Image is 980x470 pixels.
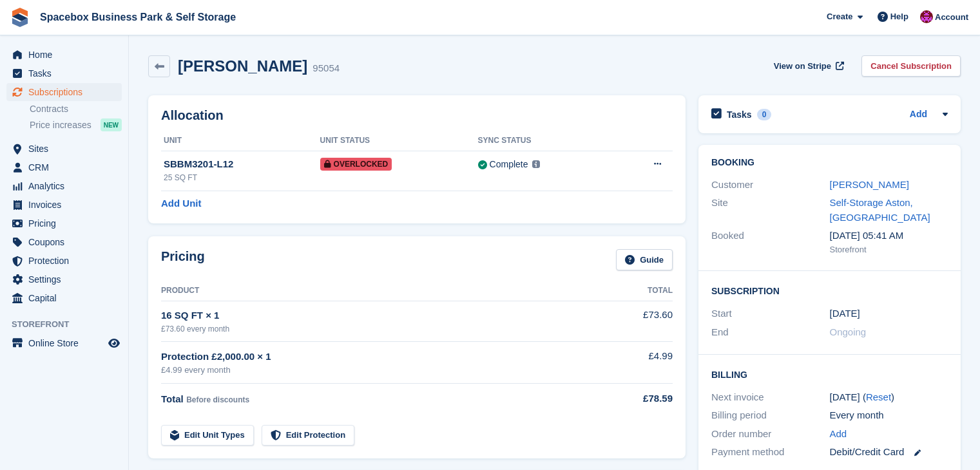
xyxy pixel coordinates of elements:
div: 0 [757,109,772,120]
h2: [PERSON_NAME] [178,57,307,75]
h2: Billing [711,368,948,381]
a: Guide [616,249,673,270]
div: Payment method [711,445,830,460]
span: Capital [28,289,106,307]
a: menu [6,214,122,232]
a: Edit Unit Types [161,425,254,446]
div: 16 SQ FT × 1 [161,308,605,323]
span: Price increases [30,119,91,131]
td: £73.60 [605,301,673,341]
td: £4.99 [605,342,673,384]
th: Product [161,281,605,301]
div: [DATE] ( ) [830,390,948,405]
div: Order number [711,427,830,442]
span: Create [827,10,852,23]
img: stora-icon-8386f47178a22dfd0bd8f6a31ec36ba5ce8667c1dd55bd0f319d3a0aa187defe.svg [10,8,30,27]
a: Spacebox Business Park & Self Storage [35,6,241,28]
th: Sync Status [478,131,613,151]
span: Invoices [28,196,106,214]
span: Settings [28,270,106,288]
time: 2025-07-11 23:00:00 UTC [830,306,860,321]
a: Price increases NEW [30,118,122,132]
span: Before discounts [186,395,249,404]
span: Total [161,393,184,404]
span: Coupons [28,233,106,251]
div: Start [711,306,830,321]
span: Home [28,46,106,64]
a: menu [6,252,122,270]
h2: Tasks [727,109,752,120]
span: Sites [28,140,106,158]
a: View on Stripe [769,55,847,77]
span: Account [935,11,968,24]
span: Overlocked [320,158,392,171]
h2: Allocation [161,108,673,123]
span: Ongoing [830,326,867,337]
span: View on Stripe [774,60,831,73]
h2: Subscription [711,284,948,297]
a: menu [6,83,122,101]
div: SBBM3201-L12 [164,157,320,172]
span: Analytics [28,177,106,195]
a: Contracts [30,103,122,115]
div: End [711,325,830,340]
div: Every month [830,408,948,423]
a: menu [6,177,122,195]
span: Tasks [28,64,106,82]
a: menu [6,233,122,251]
div: Complete [490,158,528,171]
a: menu [6,140,122,158]
div: [DATE] 05:41 AM [830,229,948,243]
div: NEW [101,118,122,131]
span: Online Store [28,334,106,352]
span: Protection [28,252,106,270]
span: Pricing [28,214,106,232]
a: menu [6,158,122,176]
div: Next invoice [711,390,830,405]
span: CRM [28,158,106,176]
div: Debit/Credit Card [830,445,948,460]
a: Cancel Subscription [861,55,961,77]
img: icon-info-grey-7440780725fd019a000dd9b08b2336e03edf1995a4989e88bcd33f0948082b44.svg [532,160,540,168]
a: menu [6,196,122,214]
div: 25 SQ FT [164,172,320,183]
a: menu [6,270,122,288]
a: Add Unit [161,196,201,211]
div: £78.59 [605,391,673,406]
div: Site [711,196,830,225]
th: Total [605,281,673,301]
span: Help [890,10,908,23]
a: menu [6,334,122,352]
span: Subscriptions [28,83,106,101]
a: Self-Storage Aston, [GEOGRAPHIC_DATA] [830,197,930,223]
div: £4.99 every month [161,364,605,377]
img: Shitika Balanath [920,10,933,23]
a: Reset [866,391,891,402]
div: Storefront [830,243,948,256]
div: £73.60 every month [161,323,605,335]
a: Add [910,108,927,122]
a: Add [830,427,847,442]
span: Storefront [12,318,128,331]
a: menu [6,46,122,64]
a: [PERSON_NAME] [830,179,909,190]
h2: Booking [711,158,948,168]
th: Unit [161,131,320,151]
div: Protection £2,000.00 × 1 [161,350,605,364]
div: Booked [711,229,830,256]
div: Customer [711,178,830,193]
a: Edit Protection [262,425,354,446]
th: Unit Status [320,131,478,151]
a: menu [6,289,122,307]
div: Billing period [711,408,830,423]
div: 95054 [312,61,340,76]
h2: Pricing [161,249,205,270]
a: menu [6,64,122,82]
a: Preview store [106,335,122,351]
